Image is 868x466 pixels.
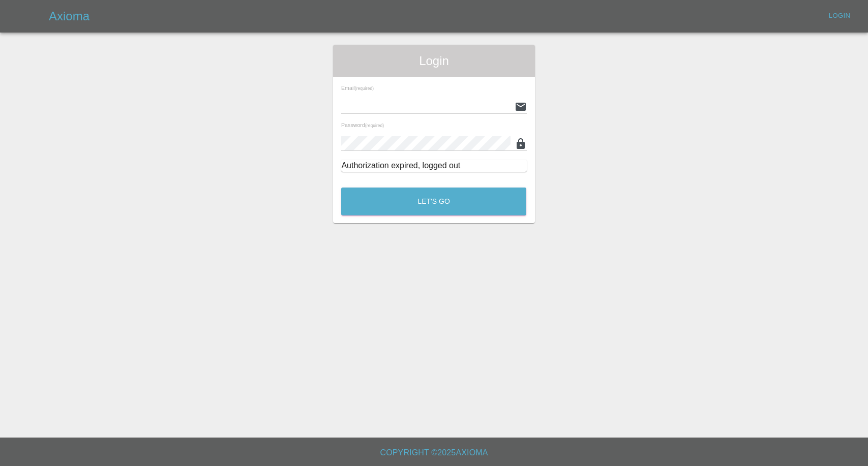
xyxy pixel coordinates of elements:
[365,123,384,128] small: (required)
[341,188,526,215] button: Let's Go
[8,446,860,460] h6: Copyright © 2025 Axioma
[341,85,374,91] span: Email
[341,122,384,128] span: Password
[341,160,526,172] div: Authorization expired, logged out
[355,86,374,91] small: (required)
[49,8,89,24] h5: Axioma
[341,53,526,69] span: Login
[823,8,856,24] a: Login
